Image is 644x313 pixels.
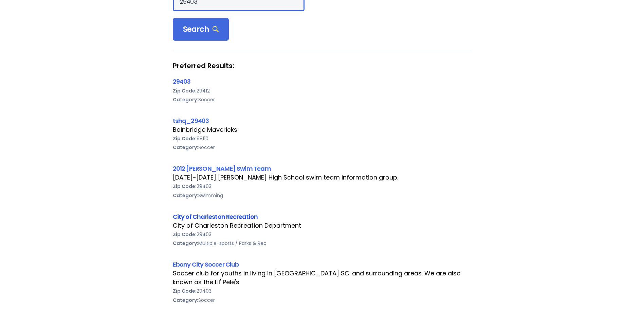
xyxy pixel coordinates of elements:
div: City of Charleston Recreation Department [173,221,472,230]
b: Zip Code: [173,288,197,294]
div: tshq_29403 [173,116,472,125]
div: Bainbridge Mavericks [173,125,472,134]
div: Ebony City Soccer Club [173,260,472,269]
a: 2012 [PERSON_NAME] Swim Team [173,164,271,173]
div: 29403 [173,287,472,295]
div: Soccer club for youths in living in [GEOGRAPHIC_DATA] SC. and surrounding areas. We are also know... [173,269,472,287]
span: Search [183,25,219,34]
div: 29403 [173,182,472,191]
a: City of Charleston Recreation [173,212,258,221]
a: Ebony City Soccer Club [173,260,239,269]
div: 29403 [173,77,472,86]
b: Category: [173,297,198,304]
div: 29403 [173,230,472,239]
div: Soccer [173,143,472,152]
a: 29403 [173,77,191,86]
strong: Preferred Results: [173,61,472,70]
b: Category: [173,144,198,151]
b: Category: [173,96,198,103]
div: City of Charleston Recreation [173,212,472,221]
b: Category: [173,192,198,199]
b: Zip Code: [173,135,197,142]
div: 2012 [PERSON_NAME] Swim Team [173,164,472,173]
b: Category: [173,240,198,247]
b: Zip Code: [173,183,197,190]
b: Zip Code: [173,87,197,94]
div: 29412 [173,86,472,95]
a: tshq_29403 [173,117,209,125]
div: Soccer [173,95,472,104]
div: Search [173,18,229,41]
div: Multiple-sports / Parks & Rec [173,239,472,248]
div: Swimming [173,191,472,200]
div: [DATE]-[DATE] [PERSON_NAME] High School swim team information group. [173,173,472,182]
b: Zip Code: [173,231,197,238]
div: 98110 [173,134,472,143]
div: Soccer [173,296,472,305]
